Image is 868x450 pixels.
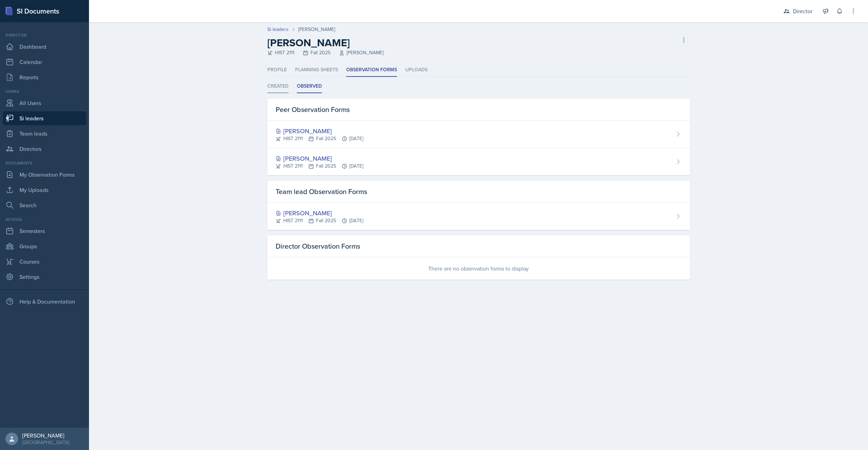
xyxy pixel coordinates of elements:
[793,7,812,15] div: Director
[3,255,86,268] a: Courses
[276,208,363,218] div: [PERSON_NAME]
[267,99,690,121] div: Peer Observation Forms
[267,181,690,203] div: Team lead Observation Forms
[267,80,289,93] li: Created
[267,148,690,175] a: [PERSON_NAME] HIST 2111Fall 2025[DATE]
[22,432,69,439] div: [PERSON_NAME]
[3,183,86,197] a: My Uploads
[3,70,86,84] a: Reports
[3,168,86,182] a: My Observation Forms
[267,257,690,280] div: There are no observation forms to display
[276,135,363,142] div: HIST 2111 Fall 2025 [DATE]
[3,40,86,54] a: Dashboard
[3,32,86,38] div: Director
[267,37,383,49] h2: [PERSON_NAME]
[22,439,69,446] div: [GEOGRAPHIC_DATA]
[3,216,86,223] div: School
[3,96,86,110] a: All Users
[276,162,363,170] div: HIST 2111 Fall 2025 [DATE]
[267,121,690,148] a: [PERSON_NAME] HIST 2111Fall 2025[DATE]
[3,198,86,212] a: Search
[295,63,338,77] li: Planning Sheets
[3,224,86,238] a: Semesters
[267,203,690,230] a: [PERSON_NAME] HIST 2111Fall 2025[DATE]
[3,55,86,69] a: Calendar
[3,295,86,308] div: Help & Documentation
[267,63,287,77] li: Profile
[405,63,428,77] li: Uploads
[267,49,383,56] div: HIST 2111 Fall 2025 [PERSON_NAME]
[3,88,86,95] div: Users
[3,270,86,284] a: Settings
[276,154,363,163] div: [PERSON_NAME]
[276,217,363,224] div: HIST 2111 Fall 2025 [DATE]
[3,142,86,156] a: Directors
[276,126,363,136] div: [PERSON_NAME]
[267,26,289,33] a: Si leaders
[3,239,86,253] a: Groups
[298,26,335,33] div: [PERSON_NAME]
[3,160,86,166] div: Documents
[346,63,397,77] li: Observation Forms
[267,235,690,257] div: Director Observation Forms
[3,111,86,125] a: Si leaders
[297,80,322,93] li: Observed
[3,127,86,140] a: Team leads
